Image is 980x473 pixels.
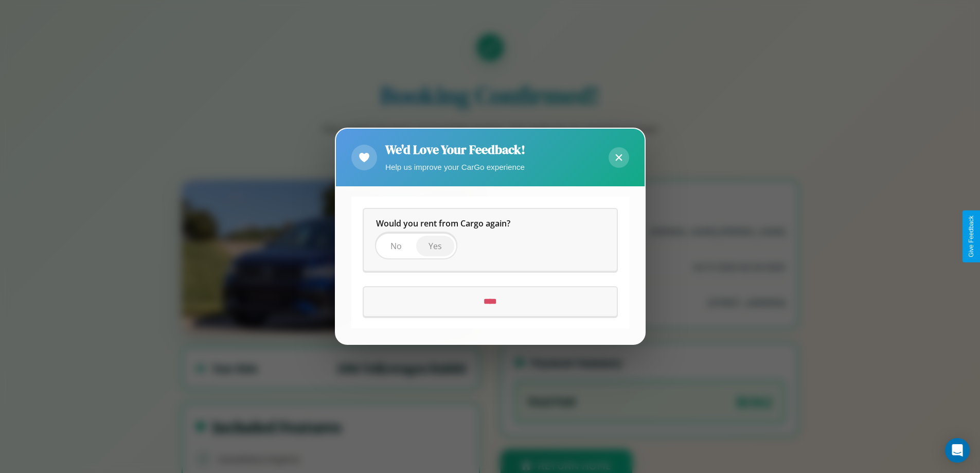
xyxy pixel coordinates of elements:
[945,438,970,463] div: Open Intercom Messenger
[968,216,975,257] div: Give Feedback
[385,160,525,174] p: Help us improve your CarGo experience
[376,218,510,230] span: Would you rent from Cargo again?
[390,241,402,252] span: No
[429,241,442,252] span: Yes
[385,141,525,158] h2: We'd Love Your Feedback!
